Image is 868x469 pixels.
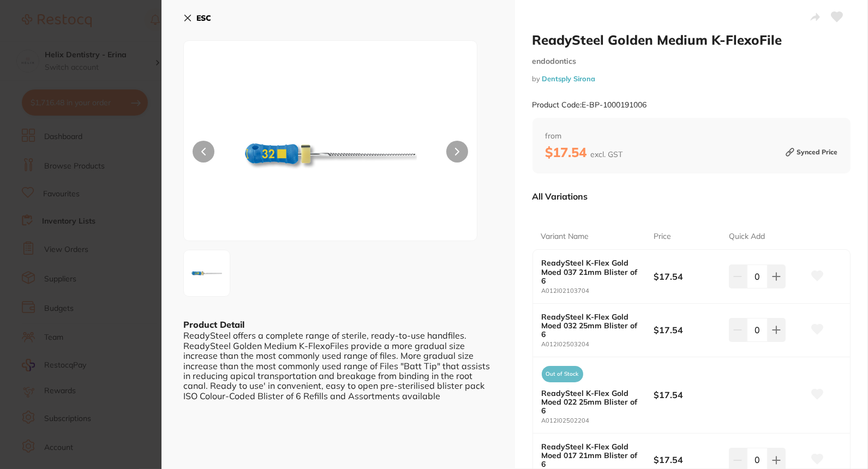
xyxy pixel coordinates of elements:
b: ReadySteel K-Flex Gold Moed 022 25mm Blister of 6 [542,389,643,415]
small: by [532,75,851,83]
span: excl. GST [591,149,623,159]
b: $17.54 [654,389,722,401]
b: ESC [196,13,211,23]
small: Product Code: E-BP-1000191006 [532,100,647,110]
b: ReadySteel K-Flex Gold Moed 032 25mm Blister of 6 [542,312,643,339]
small: Synced Price [786,144,837,160]
p: Price [654,231,671,242]
b: Product Detail [183,319,244,330]
p: Variant Name [541,231,589,242]
span: from [546,131,838,142]
b: ReadySteel K-Flex Gold Moed 037 21mm Blister of 6 [542,258,643,285]
b: $17.54 [654,270,722,282]
button: ESC [183,9,211,27]
b: $17.54 [546,144,623,160]
small: endodontics [532,57,851,66]
img: eG9GaWxlLnBuZw [242,68,418,240]
b: $17.54 [654,454,722,466]
small: A012I02503204 [542,341,654,348]
span: Out of Stock [542,366,583,382]
b: ReadySteel K-Flex Gold Moed 017 21mm Blister of 6 [542,442,643,468]
small: A012I02502204 [542,417,654,424]
h2: ReadySteel Golden Medium K-FlexoFile [532,32,851,48]
b: $17.54 [654,324,722,336]
img: eG9GaWxlLnBuZw [187,254,226,293]
a: Dentsply Sirona [542,74,596,83]
p: Quick Add [729,231,765,242]
div: ReadySteel offers a complete range of sterile, ready-to-use handfiles. ReadySteel Golden Medium K... [183,330,493,401]
p: All Variations [532,191,588,202]
small: A012I02103704 [542,287,654,294]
